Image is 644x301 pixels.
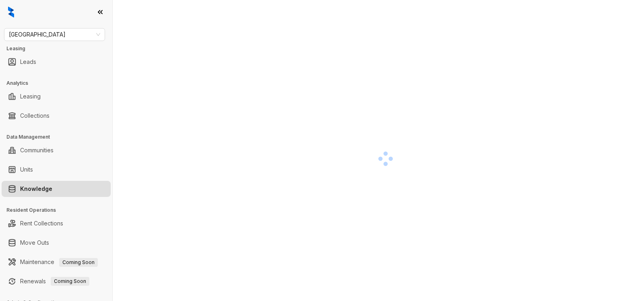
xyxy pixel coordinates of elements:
li: Leads [2,54,111,70]
a: Leads [20,54,36,70]
li: Units [2,162,111,178]
li: Collections [2,108,111,124]
img: logo [8,6,14,18]
a: Collections [20,108,50,124]
a: Move Outs [20,235,49,251]
li: Rent Collections [2,215,111,231]
a: Communities [20,142,54,158]
li: Maintenance [2,254,111,270]
li: Communities [2,142,111,158]
a: RenewalsComing Soon [20,273,89,289]
span: Fairfield [9,29,100,41]
span: Coming Soon [59,258,98,267]
li: Renewals [2,273,111,289]
h3: Data Management [6,133,112,141]
li: Leasing [2,88,111,104]
h3: Leasing [6,45,112,52]
span: Coming Soon [51,277,89,286]
h3: Analytics [6,80,112,87]
a: Units [20,162,33,178]
li: Knowledge [2,181,111,197]
li: Move Outs [2,235,111,251]
a: Knowledge [20,181,52,197]
h3: Resident Operations [6,207,112,214]
a: Rent Collections [20,215,63,231]
a: Leasing [20,88,41,104]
